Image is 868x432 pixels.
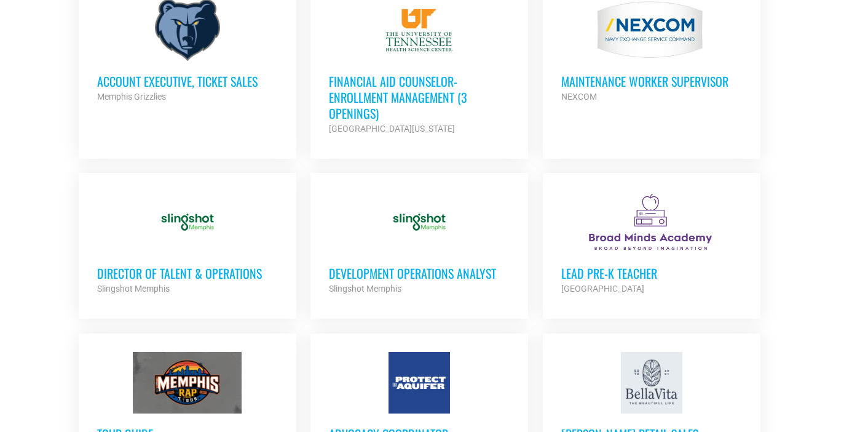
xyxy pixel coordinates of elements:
h3: Account Executive, Ticket Sales [97,73,278,89]
strong: Slingshot Memphis [329,284,401,294]
a: Lead Pre-K Teacher [GEOGRAPHIC_DATA] [543,173,760,314]
h3: Financial Aid Counselor-Enrollment Management (3 Openings) [329,73,510,121]
strong: NEXCOM [561,92,597,102]
a: Development Operations Analyst Slingshot Memphis [310,173,528,314]
strong: Memphis Grizzlies [97,92,166,102]
h3: Lead Pre-K Teacher [561,265,742,281]
h3: Director of Talent & Operations [97,265,278,281]
strong: [GEOGRAPHIC_DATA][US_STATE] [329,124,455,134]
h3: MAINTENANCE WORKER SUPERVISOR [561,73,742,89]
strong: [GEOGRAPHIC_DATA] [561,284,644,294]
strong: Slingshot Memphis [97,284,170,294]
a: Director of Talent & Operations Slingshot Memphis [79,173,296,314]
h3: Development Operations Analyst [329,265,510,281]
